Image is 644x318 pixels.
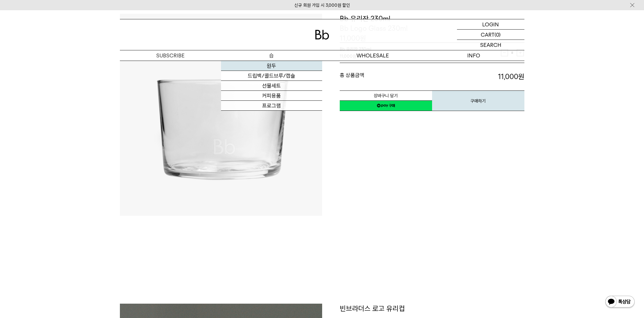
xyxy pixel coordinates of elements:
[605,295,635,309] img: 카카오톡 채널 1:1 채팅 버튼
[221,50,322,61] a: 숍
[498,72,524,81] strong: 11,000
[221,101,322,111] a: 프로그램
[457,30,524,40] a: CART (0)
[495,30,501,40] p: (0)
[294,3,350,8] a: 신규 회원 가입 시 3,000원 할인
[423,50,524,61] p: INFO
[322,50,423,61] p: WHOLESALE
[221,71,322,81] a: 드립백/콜드브루/캡슐
[340,100,432,111] a: 새창
[120,50,221,61] a: SUBSCRIBE
[480,40,501,50] p: SEARCH
[457,19,524,30] a: LOGIN
[518,72,524,81] b: 원
[221,91,322,101] a: 커피용품
[432,90,524,111] button: 구매하기
[481,30,495,40] p: CART
[221,61,322,71] a: 원두
[315,30,329,40] img: 로고
[221,81,322,91] a: 선물세트
[120,14,322,216] img: Bb 유리잔 230ml
[482,19,499,29] p: LOGIN
[340,72,432,82] dt: 총 상품금액
[340,90,432,101] button: 장바구니 담기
